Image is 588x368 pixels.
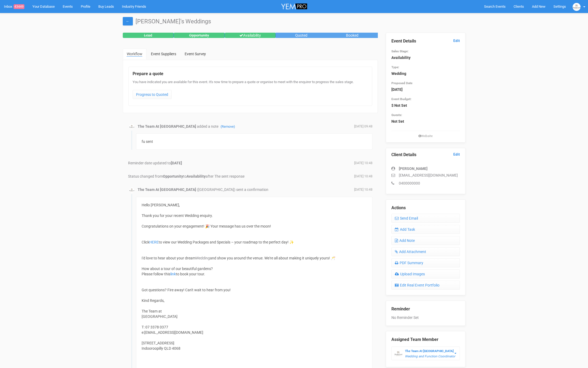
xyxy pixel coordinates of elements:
[391,281,460,290] a: Edit Real Event Portfolio
[391,247,460,256] a: Add Attachment
[391,306,460,312] legend: Reminder
[405,349,454,353] strong: The Team At [GEOGRAPHIC_DATA]
[394,350,402,358] img: BGLogo.jpg
[276,33,327,38] div: Quoted
[391,113,402,117] small: Guests:
[133,80,368,102] div: You have indicated you are available for this event. It's now time to prepare a quote or organise...
[142,202,367,229] div: Hello [PERSON_NAME], Thank you for your recent Wedding enquiry.
[514,5,524,8] span: Clients
[391,181,460,186] p: 0400000000
[354,124,373,129] span: [DATE] 09:48
[399,166,428,171] strong: [PERSON_NAME]
[391,103,407,108] strong: $ Not Set
[142,272,170,276] span: Please follow this
[163,174,183,178] strong: Opportunity
[391,87,403,92] strong: [DATE]
[354,161,373,165] span: [DATE] 10:48
[327,33,378,38] div: Booked
[176,272,205,276] span: to book your tour.
[453,38,460,43] a: Edit
[142,267,213,271] span: How about a tour of our beautiful gardens?
[142,224,271,228] span: Congratulations on your engagement! 🎉 Your message has us over the moon!
[128,161,182,165] span: Reminder date updated to
[573,3,581,11] img: BGLogo.jpg
[391,258,460,267] a: PDF Summary
[391,97,411,101] small: Event Budget:
[391,81,412,85] small: Proposed Date
[391,55,411,60] strong: Availability
[142,298,367,367] div: Kind Regards, The Team at [GEOGRAPHIC_DATA] T: 07 3378 0377 e:[EMAIL_ADDRESS][DOMAIN_NAME] [STREE...
[391,38,460,44] legend: Event Details
[197,124,235,129] span: added a note
[354,187,373,192] span: [DATE] 10:48
[142,256,196,260] span: I'd love to hear about your dream
[128,174,244,178] span: Status changed from to after The sent response
[391,337,460,343] legend: Assigned Team Member
[391,49,408,53] small: Sales Stage:
[142,240,149,244] span: Click
[391,346,460,360] button: The Team At [GEOGRAPHIC_DATA] Wedding and Function Coordinator
[391,134,460,138] small: Website
[123,33,174,38] div: Lead
[391,119,404,123] strong: Not Set
[129,124,134,129] img: BGLogo.jpg
[138,187,196,192] strong: The Team At [GEOGRAPHIC_DATA]
[354,174,373,179] span: [DATE] 10:48
[159,240,294,244] span: to view our Wedding Packages and Specials – your roadmap to the perfect day! ✨
[123,17,133,25] a: ←
[391,301,460,320] div: No Reminder Set
[391,214,460,223] a: Send Email
[136,133,373,150] div: fu sent
[210,256,335,260] span: and show you around the venue. We're all about making it uniquely yours! 🥂
[133,71,368,77] legend: Prepare a quote
[174,33,225,38] div: Opportunity
[391,205,460,211] legend: Actions
[142,288,231,292] span: Got questions? Fire away! Can't wait to hear from you!
[147,49,180,59] a: Event Suppliers
[187,174,206,178] strong: Availability
[225,33,276,38] div: Availability
[391,236,460,245] a: Add Note
[484,5,506,8] span: Search Events
[391,225,460,234] a: Add Task
[138,124,196,129] strong: The Team At [GEOGRAPHIC_DATA]
[170,272,176,276] a: link
[221,125,235,129] a: (Remove)
[197,187,268,192] span: ([GEOGRAPHIC_DATA]) sent a confirmation
[133,90,172,99] a: Progress to Quoted
[181,49,210,59] a: Event Survey
[532,5,545,8] span: Add New
[123,18,466,25] h1: [PERSON_NAME]'s Weddings
[391,65,399,69] small: Type:
[129,187,134,193] img: BGLogo.jpg
[123,49,146,60] a: Workflow
[14,4,24,9] span: 43449
[391,152,460,158] legend: Client Details
[405,354,455,358] em: Wedding and Function Coordinator
[391,71,406,76] strong: Wedding
[391,173,460,178] p: [EMAIL_ADDRESS][DOMAIN_NAME]
[196,256,210,260] span: Wedding
[171,161,182,165] b: [DATE]
[391,269,460,279] a: Upload Images
[453,152,460,157] a: Edit
[149,240,159,244] a: HERE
